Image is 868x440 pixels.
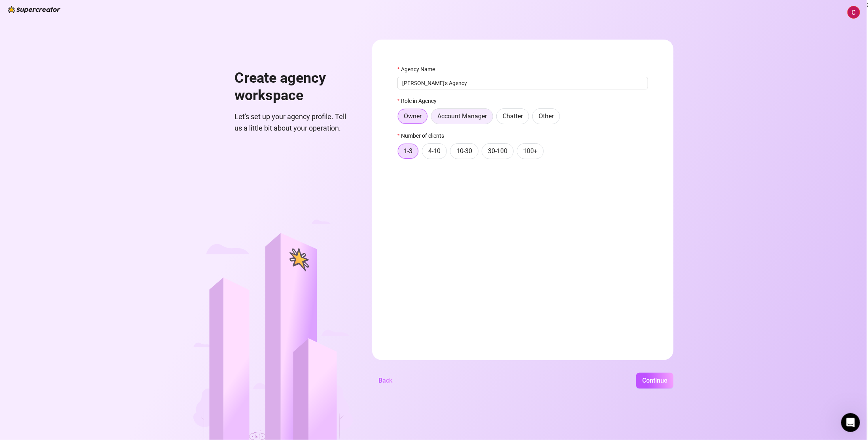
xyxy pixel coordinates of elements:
span: Back [378,377,392,384]
iframe: Intercom live chat [841,413,860,432]
span: Continue [642,377,668,384]
h1: Create agency workspace [234,70,353,104]
img: ACg8ocJOwoBS2D9jhO8DyE9uMyngT6F_mBwaegSFzlXj47T9pSEUQsX9=s96-c [848,6,860,18]
span: Chatter [503,112,523,120]
span: 10-30 [456,147,472,155]
span: 100+ [523,147,537,155]
span: 4-10 [428,147,441,155]
button: Back [372,373,399,389]
span: Owner [404,112,422,120]
img: logo [8,6,61,13]
label: Agency Name [397,65,440,74]
button: Continue [636,373,673,389]
span: Account Manager [437,112,487,120]
span: Other [539,112,554,120]
label: Number of clients [397,131,449,140]
label: Role in Agency [397,97,442,105]
span: 1-3 [404,147,412,155]
span: Let's set up your agency profile. Tell us a little bit about your operation. [234,111,353,134]
span: 30-100 [488,147,507,155]
input: Agency Name [397,77,648,89]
